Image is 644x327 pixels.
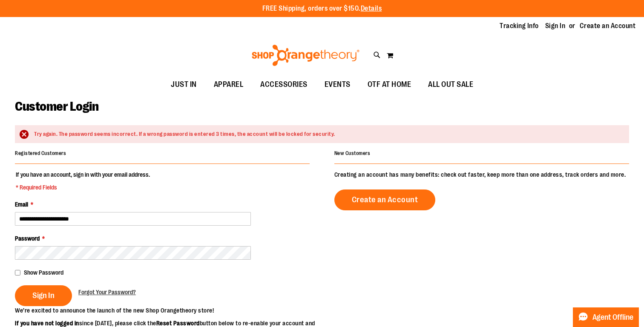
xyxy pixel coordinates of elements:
[334,189,436,210] a: Create an Account
[15,150,66,156] strong: Registered Customers
[214,75,244,94] span: APPAREL
[24,269,63,276] span: Show Password
[262,4,382,14] p: FREE Shipping, orders over $150.
[78,289,136,295] span: Forgot Your Password?
[15,99,98,114] span: Customer Login
[260,75,308,94] span: ACCESSORIES
[325,75,351,94] span: EVENTS
[334,150,371,156] strong: New Customers
[15,306,322,315] p: We’re excited to announce the launch of the new Shop Orangetheory store!
[500,21,539,31] a: Tracking Info
[32,291,55,300] span: Sign In
[573,307,639,327] button: Agent Offline
[15,170,151,192] legend: If you have an account, sign in with your email address.
[156,320,200,327] strong: Reset Password
[592,313,633,321] span: Agent Offline
[15,235,40,242] span: Password
[580,21,636,31] a: Create an Account
[15,285,72,306] button: Sign In
[16,183,150,192] span: * Required Fields
[15,320,79,327] strong: If you have not logged in
[15,201,28,208] span: Email
[334,170,629,179] p: Creating an account has many benefits: check out faster, keep more than one address, track orders...
[545,21,566,31] a: Sign In
[250,45,361,66] img: Shop Orangetheory
[361,5,382,12] a: Details
[78,288,136,296] a: Forgot Your Password?
[428,75,473,94] span: ALL OUT SALE
[352,195,418,204] span: Create an Account
[171,75,197,94] span: JUST IN
[368,75,411,94] span: OTF AT HOME
[34,130,621,138] div: Try again. The password seems incorrect. If a wrong password is entered 3 times, the account will...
